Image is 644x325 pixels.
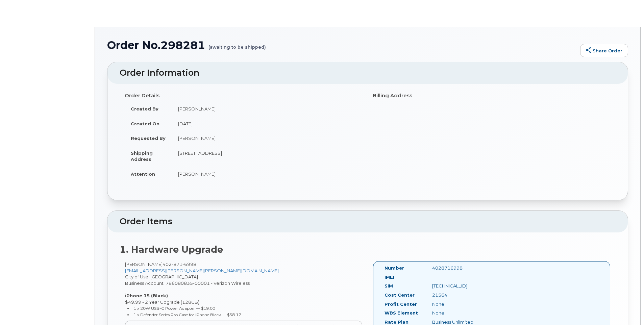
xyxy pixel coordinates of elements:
[131,135,166,141] strong: Requested By
[427,310,494,316] div: None
[125,268,279,273] a: [EMAIL_ADDRESS][PERSON_NAME][PERSON_NAME][DOMAIN_NAME]
[385,274,394,280] label: IMEI
[427,301,494,307] div: None
[385,265,404,271] label: Number
[172,131,363,146] td: [PERSON_NAME]
[133,306,215,311] small: 1 x 20W USB-C Power Adapter — $19.00
[163,261,196,267] span: 402
[182,261,196,267] span: 6998
[172,101,363,116] td: [PERSON_NAME]
[172,167,363,181] td: [PERSON_NAME]
[172,146,363,167] td: [STREET_ADDRESS]
[427,292,494,298] div: 21564
[427,265,494,271] div: 4028716998
[208,39,266,50] small: (awaiting to be shipped)
[427,283,494,289] div: [TECHNICAL_ID]
[131,171,155,177] strong: Attention
[373,93,611,99] h4: Billing Address
[125,293,168,298] strong: iPhone 15 (Black)
[580,44,628,57] a: Share Order
[131,121,159,126] strong: Created On
[385,283,393,289] label: SIM
[172,116,363,131] td: [DATE]
[385,301,417,307] label: Profit Center
[131,106,158,111] strong: Created By
[125,93,363,99] h4: Order Details
[120,68,616,78] h2: Order Information
[172,261,182,267] span: 871
[385,292,415,298] label: Cost Center
[120,217,616,226] h2: Order Items
[120,244,223,255] strong: 1. Hardware Upgrade
[385,310,418,316] label: WBS Element
[133,312,241,317] small: 1 x Defender Series Pro Case for iPhone Black — $58.12
[131,150,153,162] strong: Shipping Address
[107,39,577,51] h1: Order No.298281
